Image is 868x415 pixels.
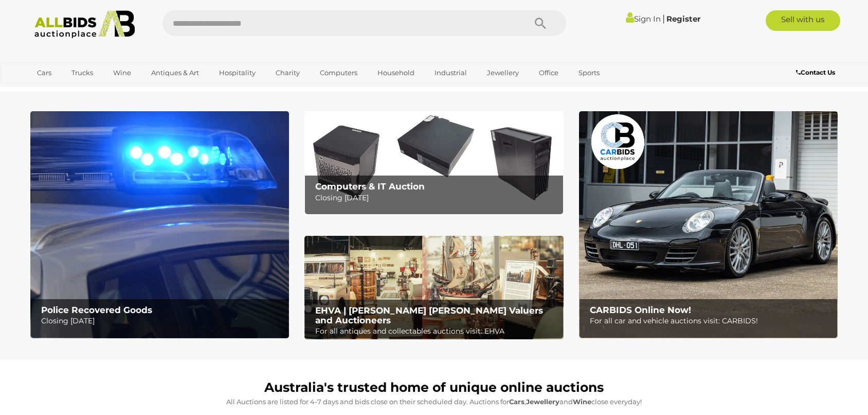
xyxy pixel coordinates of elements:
[41,315,283,327] p: Closing [DATE]
[428,64,474,81] a: Industrial
[509,397,525,406] strong: Cars
[480,64,526,81] a: Jewellery
[304,236,563,340] a: EHVA | Evans Hastings Valuers and Auctioneers EHVA | [PERSON_NAME] [PERSON_NAME] Valuers and Auct...
[573,397,591,406] strong: Wine
[590,305,691,315] b: CARBIDS Online Now!
[304,236,563,340] img: EHVA | Evans Hastings Valuers and Auctioneers
[371,64,421,81] a: Household
[304,111,563,215] a: Computers & IT Auction Computers & IT Auction Closing [DATE]
[666,14,700,24] a: Register
[515,10,566,36] button: Search
[35,396,833,408] p: All Auctions are listed for 4-7 days and bids close on their scheduled day. Auctions for , and cl...
[29,10,140,39] img: Allbids.com.au
[579,111,838,338] img: CARBIDS Online Now!
[590,315,832,327] p: For all car and vehicle auctions visit: CARBIDS!
[315,305,543,325] b: EHVA | [PERSON_NAME] [PERSON_NAME] Valuers and Auctioneers
[572,64,606,81] a: Sports
[304,111,563,215] img: Computers & IT Auction
[315,325,557,338] p: For all antiques and collectables auctions visit: EHVA
[41,305,152,315] b: Police Recovered Goods
[526,397,559,406] strong: Jewellery
[65,64,100,81] a: Trucks
[269,64,306,81] a: Charity
[35,381,833,395] h1: Australia's trusted home of unique online auctions
[626,14,661,24] a: Sign In
[30,64,58,81] a: Cars
[144,64,206,81] a: Antiques & Art
[796,68,835,76] b: Contact Us
[30,81,117,98] a: [GEOGRAPHIC_DATA]
[579,111,838,338] a: CARBIDS Online Now! CARBIDS Online Now! For all car and vehicle auctions visit: CARBIDS!
[766,10,840,31] a: Sell with us
[532,64,565,81] a: Office
[30,111,289,338] img: Police Recovered Goods
[796,67,838,78] a: Contact Us
[662,13,665,24] span: |
[106,64,138,81] a: Wine
[313,64,364,81] a: Computers
[212,64,262,81] a: Hospitality
[30,111,289,338] a: Police Recovered Goods Police Recovered Goods Closing [DATE]
[315,192,557,204] p: Closing [DATE]
[315,181,425,192] b: Computers & IT Auction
